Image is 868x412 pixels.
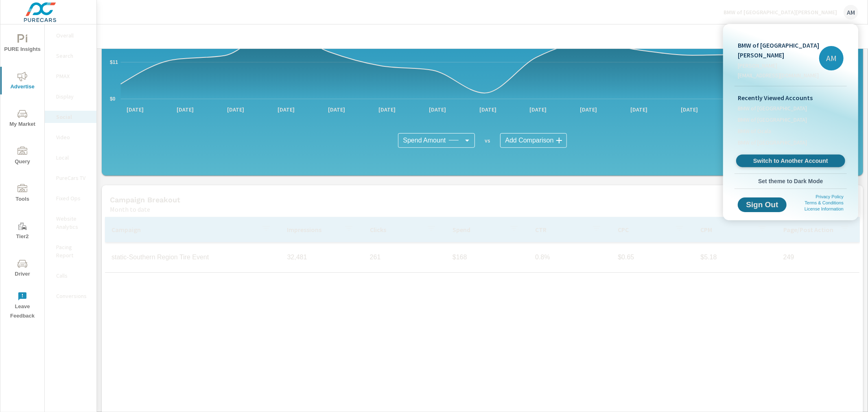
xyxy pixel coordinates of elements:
[816,194,844,199] a: Privacy Policy
[738,197,787,212] button: Sign Out
[819,46,844,70] div: AM
[741,157,840,165] span: Switch to Another Account
[738,104,807,112] span: BMW of [GEOGRAPHIC_DATA]
[735,174,847,188] button: Set theme to Dark Mode
[738,116,807,124] span: BMW of [GEOGRAPHIC_DATA]
[744,201,780,208] span: Sign Out
[738,40,819,60] p: BMW of [GEOGRAPHIC_DATA][PERSON_NAME]
[805,200,844,205] a: Terms & Conditions
[805,206,844,211] a: License Information
[736,155,845,167] a: Switch to Another Account
[738,138,807,147] span: BMW of [GEOGRAPHIC_DATA]
[738,71,819,79] p: [EMAIL_ADDRESS][DOMAIN_NAME]
[738,61,819,70] p: [PERSON_NAME]
[738,178,844,185] span: Set theme to Dark Mode
[738,93,844,103] p: Recently Viewed Accounts
[738,127,771,135] span: BMW of Ocala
